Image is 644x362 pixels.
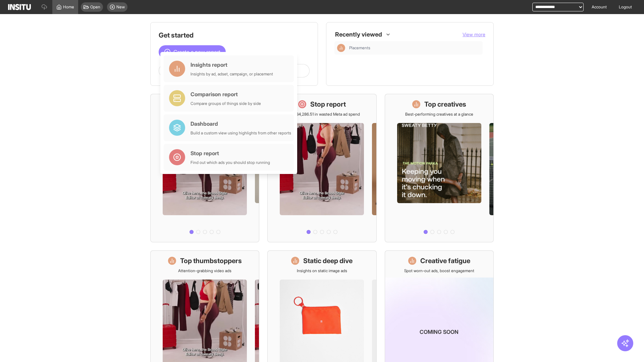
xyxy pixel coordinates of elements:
[191,71,273,77] div: Insights by ad, adset, campaign, or placement
[173,48,220,56] span: Create a new report
[191,130,291,136] div: Build a custom view using highlights from other reports
[90,4,100,10] span: Open
[159,45,226,59] button: Create a new report
[8,4,31,10] img: Logo
[191,120,291,128] div: Dashboard
[267,94,376,242] a: Stop reportSave £34,286.51 in wasted Meta ad spend
[463,31,485,38] button: View more
[463,32,485,37] span: View more
[284,112,360,117] p: Save £34,286.51 in wasted Meta ad spend
[310,100,346,109] h1: Stop report
[303,256,353,265] h1: Static deep dive
[191,61,273,69] div: Insights report
[116,4,125,10] span: New
[385,94,494,242] a: Top creativesBest-performing creatives at a glance
[424,100,466,109] h1: Top creatives
[180,256,242,265] h1: Top thumbstoppers
[297,268,347,274] p: Insights on static image ads
[349,45,480,51] span: Placements
[191,90,261,98] div: Comparison report
[191,101,261,106] div: Compare groups of things side by side
[178,268,231,274] p: Attention-grabbing video ads
[191,160,270,165] div: Find out which ads you should stop running
[159,31,310,40] h1: Get started
[349,45,370,51] span: Placements
[191,149,270,157] div: Stop report
[337,44,345,52] div: Insights
[63,4,74,10] span: Home
[405,112,473,117] p: Best-performing creatives at a glance
[150,94,259,242] a: What's live nowSee all active ads instantly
